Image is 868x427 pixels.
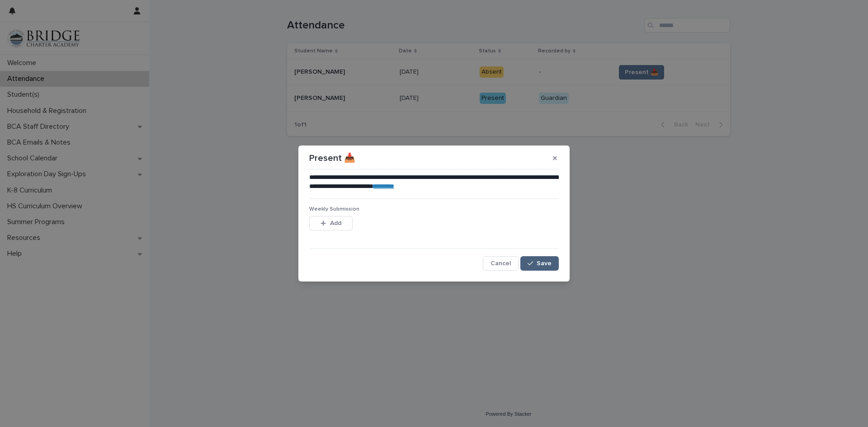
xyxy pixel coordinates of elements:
[309,216,353,230] button: Add
[537,260,552,267] span: Save
[330,220,341,226] span: Add
[309,153,355,164] p: Present 📥
[483,256,519,271] button: Cancel
[309,206,359,212] span: Weekly Submission
[491,260,511,267] span: Cancel
[520,256,559,271] button: Save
